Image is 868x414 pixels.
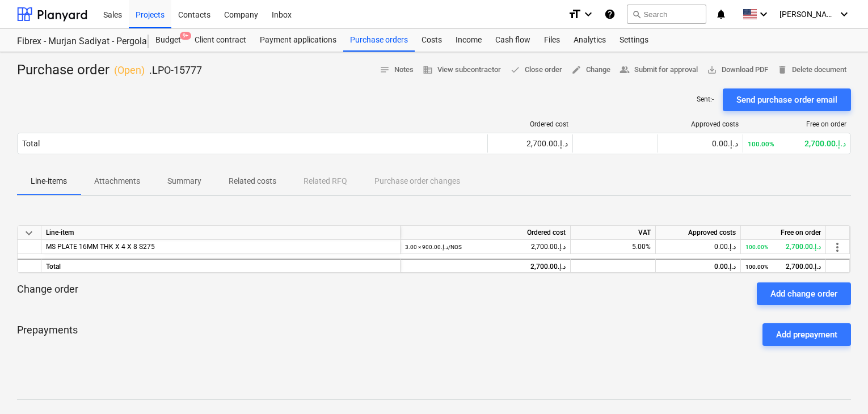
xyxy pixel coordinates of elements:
span: done [510,65,520,75]
div: Budget [149,29,188,52]
button: Close order [505,61,567,79]
span: MS PLATE 16MM THK X 4 X 8 S275 [46,243,155,251]
div: 2,700.00د.إ.‏ [745,260,821,274]
div: 5.00% [571,240,656,254]
span: View subcontractor [423,64,501,77]
a: Purchase orders [343,29,415,52]
button: Download PDF [702,61,773,79]
div: Line-item [41,226,401,240]
div: Free on order [741,226,826,240]
button: Add prepayment [762,323,851,346]
div: 2,700.00د.إ.‏ [492,139,568,148]
small: 100.00% [745,244,768,250]
a: Payment applications [253,29,343,52]
button: Send purchase order email [723,88,851,111]
p: Sent : - [697,95,714,104]
div: 2,700.00د.إ.‏ [748,139,846,148]
button: View subcontractor [418,61,505,79]
span: Submit for approval [620,64,698,77]
i: keyboard_arrow_down [582,7,595,21]
span: more_vert [831,240,844,254]
div: Approved costs [663,120,739,128]
div: 0.00د.إ.‏ [660,260,736,274]
a: Costs [415,29,449,52]
a: Files [537,29,567,52]
span: notes [380,65,390,75]
div: Total [22,139,40,148]
a: Settings [613,29,655,52]
small: 100.00% [745,264,768,270]
i: notifications [715,7,727,21]
span: save_alt [707,65,717,75]
div: 2,700.00د.إ.‏ [745,240,821,254]
i: Knowledge base [604,7,616,21]
button: Submit for approval [615,61,702,79]
div: VAT [571,226,656,240]
button: Change [567,61,615,79]
div: Approved costs [656,226,741,240]
a: Cash flow [488,29,537,52]
div: 0.00د.إ.‏ [660,240,736,254]
p: Attachments [94,175,140,187]
p: ( Open ) [114,64,145,77]
div: Ordered cost [492,120,568,128]
div: Ordered cost [401,226,571,240]
span: [PERSON_NAME] [779,10,836,19]
span: 9+ [180,32,191,40]
span: Delete document [777,64,846,77]
a: Budget9+ [149,29,188,52]
div: Add change order [770,286,837,301]
span: Notes [380,64,414,77]
p: Summary [167,175,201,187]
div: Fibrex - Murjan Sadiyat - Pergola & Canopies [17,36,135,48]
div: Free on order [748,120,846,128]
small: 3.00 × 900.00د.إ.‏ / NOS [405,244,462,250]
span: Download PDF [707,64,768,77]
span: business [423,65,433,75]
button: Notes [375,61,418,79]
div: 2,700.00د.إ.‏ [405,240,566,254]
p: .LPO-15777 [149,64,202,77]
button: Search [627,5,706,24]
button: Add change order [757,282,851,305]
p: Change order [17,282,78,305]
span: Close order [510,64,562,77]
i: format_size [568,7,582,21]
i: keyboard_arrow_down [757,7,770,21]
a: Analytics [567,29,613,52]
span: keyboard_arrow_down [22,226,36,240]
div: 0.00د.إ.‏ [663,139,738,148]
a: Income [449,29,488,52]
span: search [632,10,641,19]
p: Line-items [31,175,67,187]
div: Total [41,259,401,273]
span: people_alt [620,65,630,75]
i: keyboard_arrow_down [837,7,851,21]
span: delete [777,65,787,75]
p: Prepayments [17,323,78,346]
div: Add prepayment [776,327,837,342]
iframe: Chat Widget [811,360,868,414]
div: 2,700.00د.إ.‏ [405,260,566,274]
button: Delete document [773,61,851,79]
div: Purchase order [17,61,202,79]
div: Send purchase order email [736,92,837,107]
a: Client contract [188,29,253,52]
span: Change [571,64,610,77]
span: edit [571,65,582,75]
p: Related costs [229,175,276,187]
small: 100.00% [748,140,774,148]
